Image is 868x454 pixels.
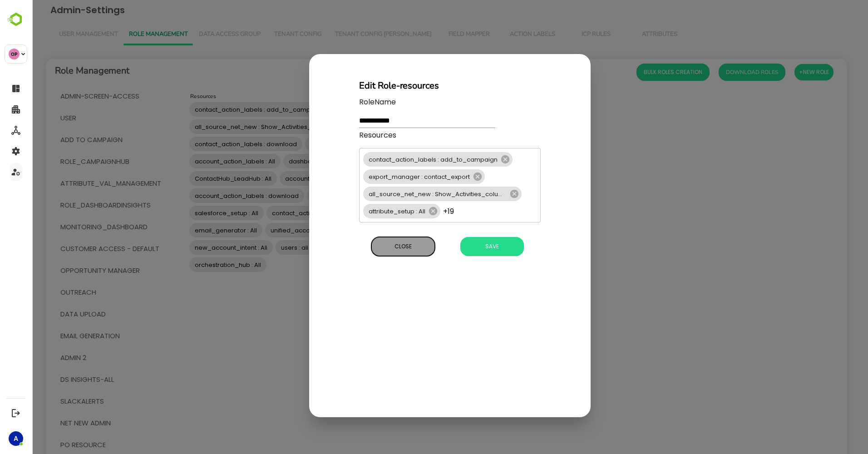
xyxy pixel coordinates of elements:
[331,152,481,167] div: contact_action_labels : add_to_campaign
[9,49,20,59] div: OP
[331,169,453,184] div: export_manager : contact_export
[331,173,444,181] span: export_manager : contact_export
[340,237,403,256] button: Close
[331,207,399,216] span: attribute_setup : All
[9,431,23,446] div: A
[331,204,409,218] div: attribute_setup : All
[327,130,365,141] label: Resources
[331,187,490,201] div: all_source_net_new : Show_Activities_column
[411,207,422,216] span: +19
[327,79,509,93] h2: Edit Role-resources
[331,190,480,198] span: all_source_net_new : Show_Activities_column
[433,241,488,252] span: Save
[331,155,471,164] span: contact_action_labels : add_to_campaign
[429,237,492,256] button: Save
[10,407,22,419] button: Logout
[5,11,28,28] img: BambooboxLogoMark.f1c84d78b4c51b1a7b5f700c9845e183.svg
[327,97,464,108] label: RoleName
[344,241,399,252] span: Close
